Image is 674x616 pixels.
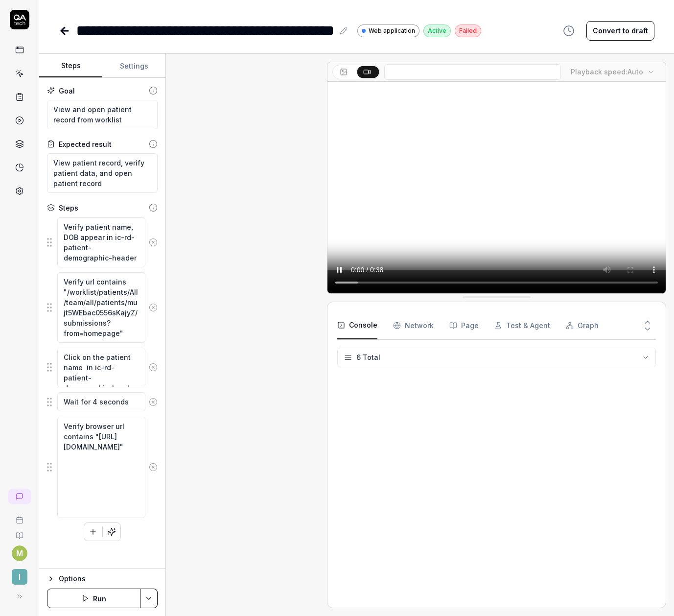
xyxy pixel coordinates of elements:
button: Run [47,589,140,608]
div: Suggestions [47,347,158,388]
button: M [12,545,27,561]
div: Suggestions [47,272,158,343]
div: Steps [59,203,78,213]
button: Test & Agent [494,312,550,339]
button: Console [337,312,377,339]
a: Book a call with us [4,508,35,524]
div: Expected result [59,139,112,149]
button: Remove step [145,457,161,477]
button: Graph [566,312,599,339]
button: I [4,561,35,587]
button: Steps [39,54,102,78]
span: Web application [369,26,415,35]
button: Remove step [145,392,161,412]
a: New conversation [8,489,31,504]
button: Remove step [145,357,161,377]
button: Network [393,312,434,339]
div: Goal [59,86,75,96]
span: I [12,569,27,585]
div: Failed [455,24,481,37]
button: Remove step [145,233,161,252]
div: Playback speed: [571,67,643,77]
div: Options [59,573,158,585]
button: Page [449,312,479,339]
button: Settings [102,54,165,78]
a: Web application [357,24,419,37]
div: Active [423,24,451,37]
button: Remove step [145,298,161,317]
div: Suggestions [47,416,158,519]
div: Suggestions [47,217,158,268]
button: View version history [557,21,581,41]
button: Options [47,573,158,585]
div: Suggestions [47,392,158,412]
a: Documentation [4,524,35,540]
button: Convert to draft [586,21,654,41]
